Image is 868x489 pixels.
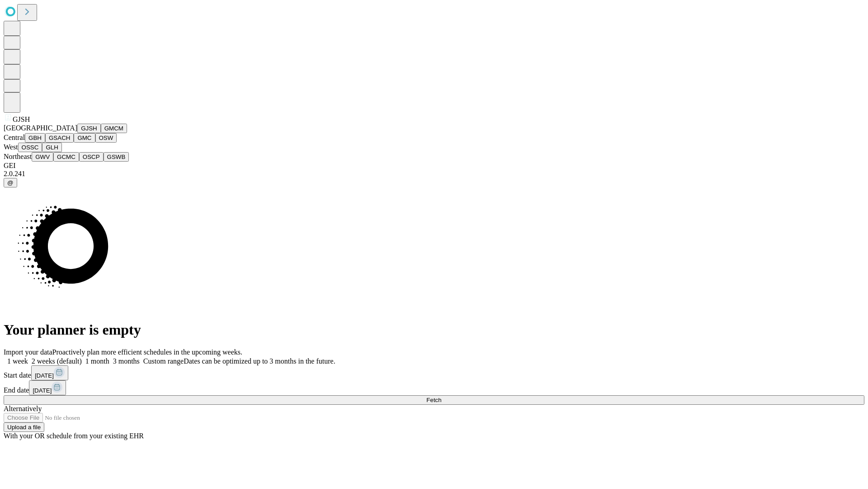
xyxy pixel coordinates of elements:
[4,405,42,412] span: Alternatively
[74,133,95,143] button: GMC
[4,143,18,151] span: West
[184,357,335,365] span: Dates can be optimized up to 3 months in the future.
[45,133,74,143] button: GSACH
[85,357,109,365] span: 1 month
[4,348,52,356] span: Import your data
[4,134,25,141] span: Central
[4,178,17,187] button: @
[143,357,184,365] span: Custom range
[4,365,864,380] div: Start date
[13,115,30,123] span: GJSH
[7,179,14,186] span: @
[4,395,864,405] button: Fetch
[35,372,54,379] span: [DATE]
[52,348,242,356] span: Proactively plan more efficient schedules in the upcoming weeks.
[4,162,864,170] div: GEI
[104,152,129,162] button: GSWB
[4,124,77,132] span: [GEOGRAPHIC_DATA]
[32,357,82,365] span: 2 weeks (default)
[4,432,144,440] span: With your OR schedule from your existing EHR
[4,380,864,395] div: End date
[77,124,101,133] button: GJSH
[53,152,79,162] button: GCMC
[32,152,53,162] button: GWV
[113,357,140,365] span: 3 months
[426,397,441,403] span: Fetch
[4,321,864,338] h1: Your planner is empty
[7,357,28,365] span: 1 week
[101,124,127,133] button: GMCM
[42,143,61,152] button: GLH
[31,365,68,380] button: [DATE]
[33,387,52,394] span: [DATE]
[79,152,104,162] button: OSCP
[95,133,117,143] button: OSW
[4,153,32,160] span: Northeast
[18,143,42,152] button: OSSC
[4,170,864,178] div: 2.0.241
[25,133,45,143] button: GBH
[29,380,66,395] button: [DATE]
[4,422,44,432] button: Upload a file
